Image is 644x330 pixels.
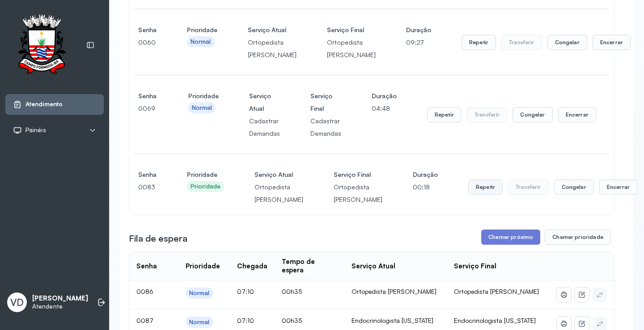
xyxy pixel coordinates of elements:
[558,107,596,122] button: Encerrar
[310,90,341,115] h4: Serviço Final
[129,232,187,245] h3: Fila de espera
[327,24,376,36] h4: Serviço Final
[254,181,303,206] p: Ortopedista [PERSON_NAME]
[237,288,254,295] span: 07:10
[352,262,395,271] div: Serviço Atual
[188,90,219,102] h4: Prioridade
[192,104,212,112] div: Normal
[413,168,438,181] h4: Duração
[32,303,88,310] p: Atendente
[191,38,211,46] div: Normal
[454,262,496,271] div: Serviço Final
[237,317,254,324] span: 07:10
[334,181,382,206] p: Ortopedista [PERSON_NAME]
[406,36,431,49] p: 09:27
[327,36,376,61] p: Ortopedista [PERSON_NAME]
[138,24,157,36] h4: Senha
[468,180,503,195] button: Repetir
[25,100,63,108] span: Atendimento
[372,102,397,115] p: 04:48
[136,317,153,324] span: 0087
[310,115,341,140] p: Cadastrar Demandas
[427,107,462,122] button: Repetir
[249,90,280,115] h4: Serviço Atual
[599,180,637,195] button: Encerrar
[248,24,297,36] h4: Serviço Atual
[454,288,539,295] span: Ortopedista [PERSON_NAME]
[187,24,217,36] h4: Prioridade
[138,90,158,102] h4: Senha
[138,168,157,181] h4: Senha
[547,35,587,50] button: Congelar
[136,262,157,271] div: Senha
[513,107,552,122] button: Congelar
[248,36,297,61] p: Ortopedista [PERSON_NAME]
[189,289,210,297] div: Normal
[138,181,157,193] p: 0083
[249,115,280,140] p: Cadastrar Demandas
[467,107,508,122] button: Transferir
[454,317,536,324] span: Endocrinologista [US_STATE]
[187,168,224,181] h4: Prioridade
[254,168,303,181] h4: Serviço Atual
[138,102,158,115] p: 0069
[406,24,431,36] h4: Duração
[501,35,542,50] button: Transferir
[189,318,210,326] div: Normal
[9,14,74,76] img: Logotipo do estabelecimento
[554,180,594,195] button: Congelar
[508,180,549,195] button: Transferir
[372,90,397,102] h4: Duração
[282,317,302,324] span: 00h35
[481,230,540,245] button: Chamar próximo
[282,258,337,275] div: Tempo de espera
[191,183,220,190] div: Prioridade
[138,36,157,49] p: 0060
[462,35,496,50] button: Repetir
[413,181,438,193] p: 00:18
[32,294,88,303] p: [PERSON_NAME]
[352,288,440,296] div: Ortopedista [PERSON_NAME]
[136,288,153,295] span: 0086
[593,35,631,50] button: Encerrar
[282,288,302,295] span: 00h35
[334,168,382,181] h4: Serviço Final
[352,317,440,325] div: Endocrinologista [US_STATE]
[545,230,611,245] button: Chamar prioridade
[25,126,46,134] span: Painéis
[237,262,267,271] div: Chegada
[186,262,220,271] div: Prioridade
[13,100,96,109] a: Atendimento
